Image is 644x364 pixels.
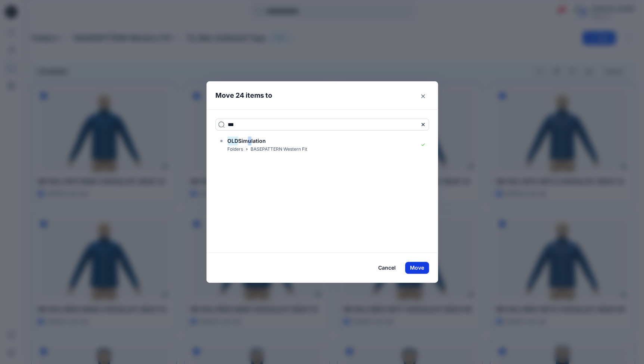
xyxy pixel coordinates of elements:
button: Close [417,90,429,102]
header: Move 24 items to [206,81,426,109]
p: Folders [227,145,243,153]
mark: OLD [227,136,238,146]
span: Simulation [238,138,266,144]
button: Move [405,262,429,274]
button: Cancel [373,262,401,274]
p: BASEPATTERN Western Fit [251,145,307,153]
